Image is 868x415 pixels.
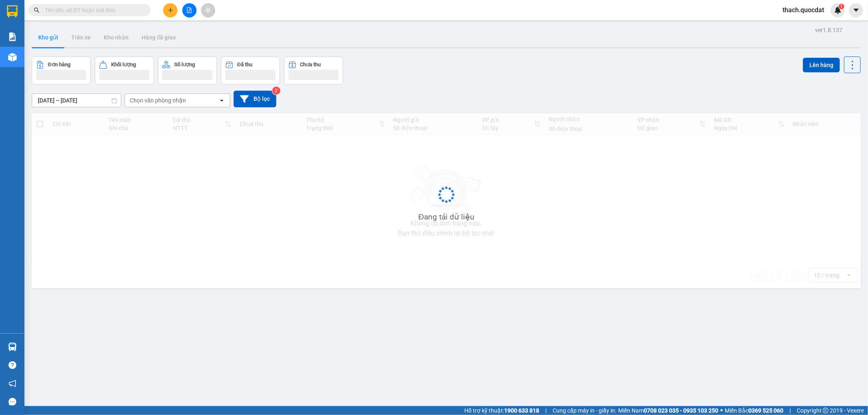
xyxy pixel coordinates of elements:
div: Chọn văn phòng nhận [130,96,186,104]
button: Hàng đã giao [135,28,182,47]
div: Đang tải dữ liệu [418,211,474,223]
strong: 0369 525 060 [748,407,783,414]
button: Chưa thu [284,56,343,85]
button: caret-down [849,3,863,17]
button: Số lượng [158,56,217,85]
button: aim [201,3,215,17]
span: thach.quocdat [776,5,831,15]
span: question-circle [9,361,16,369]
span: aim [205,7,211,13]
span: ⚪️ [720,409,723,412]
span: file-add [186,7,192,13]
span: caret-down [853,7,860,14]
input: Tìm tên, số ĐT hoặc mã đơn [45,6,141,15]
span: Cung cấp máy in - giấy in: [553,406,616,415]
sup: 1 [839,4,844,9]
strong: 0708 023 035 - 0935 103 250 [644,407,718,414]
img: warehouse-icon [8,343,17,351]
button: plus [163,3,177,17]
img: warehouse-icon [8,53,17,61]
span: notification [9,380,16,387]
span: | [545,406,547,415]
div: Khối lượng [111,62,136,67]
img: solution-icon [8,33,17,41]
span: search [34,7,39,13]
div: Chưa thu [300,62,321,67]
svg: open [219,97,225,104]
div: ver 1.8.137 [815,26,842,35]
button: file-add [182,3,197,17]
input: Select a date range. [32,94,121,107]
img: icon-new-feature [834,7,842,14]
button: Trên xe [65,28,97,47]
button: Lên hàng [803,58,840,72]
sup: 2 [272,87,280,95]
div: Đơn hàng [48,62,70,67]
button: Kho nhận [97,28,135,47]
button: Bộ lọc [234,91,276,107]
span: Miền Bắc [725,406,783,415]
span: Hỗ trợ kỹ thuật: [464,406,539,415]
span: message [9,398,16,406]
div: Đã thu [237,62,252,67]
button: Khối lượng [95,56,154,85]
span: Miền Nam [618,406,718,415]
span: 1 [840,4,843,9]
strong: 1900 633 818 [504,407,539,414]
span: | [789,406,791,415]
div: Số lượng [174,62,195,67]
span: plus [168,7,173,13]
span: copyright [823,408,829,413]
button: Đơn hàng [32,56,91,85]
button: Đã thu [221,56,280,85]
button: Kho gửi [32,28,65,47]
img: logo-vxr [7,5,17,17]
